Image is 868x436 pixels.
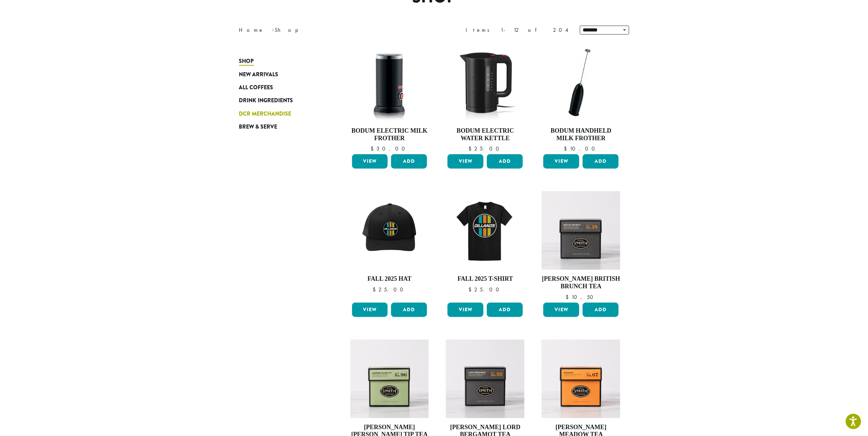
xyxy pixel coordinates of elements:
img: DCR-Retro-Three-Strip-Circle-Tee-Fall-WEB-scaled.jpg [446,191,524,270]
a: View [543,303,579,317]
a: Fall 2025 T-Shirt $25.00 [446,191,524,300]
span: Drink Ingredients [239,96,293,105]
span: Brew & Serve [239,123,277,131]
a: View [543,154,579,169]
span: $ [566,293,571,301]
button: Add [487,154,523,169]
button: Add [391,154,427,169]
a: Home [239,26,264,34]
a: View [448,303,483,317]
img: DP3927.01-002.png [542,43,620,122]
span: $ [564,145,570,152]
span: › [272,24,274,34]
h4: Bodum Electric Water Kettle [446,127,524,142]
span: $ [373,286,378,293]
img: British-Brunch-Signature-Black-Carton-2023-2.jpg [542,191,620,270]
a: All Coffees [239,81,321,94]
a: DCR Merchandise [239,107,321,120]
img: DP3954.01-002.png [350,43,429,122]
img: Lord-Bergamot-Signature-Black-Carton-2023-1.jpg [446,340,524,418]
button: Add [583,154,619,169]
h4: [PERSON_NAME] British Brunch Tea [542,275,620,290]
a: Drink Ingredients [239,94,321,107]
h4: Fall 2025 T-Shirt [446,275,524,283]
span: All Coffees [239,83,273,92]
img: DP3955.01.png [446,43,524,122]
span: $ [371,145,376,152]
bdi: 25.00 [373,286,406,293]
img: Jasmine-Silver-Tip-Signature-Green-Carton-2023.jpg [350,340,429,418]
a: Fall 2025 Hat $25.00 [350,191,429,300]
span: $ [468,286,474,293]
img: DCR-Retro-Three-Strip-Circle-Patch-Trucker-Hat-Fall-WEB-scaled.jpg [350,191,429,270]
span: Shop [239,57,254,66]
bdi: 10.50 [566,293,596,301]
img: Meadow-Signature-Herbal-Carton-2023.jpg [542,340,620,418]
bdi: 25.00 [468,286,502,293]
h4: Bodum Handheld Milk Frother [542,127,620,142]
a: [PERSON_NAME] British Brunch Tea $10.50 [542,191,620,300]
h4: Bodum Electric Milk Frother [350,127,429,142]
div: Items 1-12 of 204 [466,26,570,34]
nav: Breadcrumb [239,26,424,34]
a: View [352,303,388,317]
h4: Fall 2025 Hat [350,275,429,283]
a: View [448,154,483,169]
bdi: 10.00 [564,145,598,152]
button: Add [583,303,619,317]
a: Shop [239,55,321,68]
a: Bodum Electric Milk Frother $30.00 [350,43,429,151]
a: Bodum Electric Water Kettle $25.00 [446,43,524,151]
span: $ [468,145,474,152]
a: Bodum Handheld Milk Frother $10.00 [542,43,620,151]
span: DCR Merchandise [239,110,292,118]
button: Add [391,303,427,317]
span: New Arrivals [239,70,278,79]
bdi: 30.00 [371,145,408,152]
bdi: 25.00 [468,145,502,152]
a: Brew & Serve [239,120,321,133]
button: Add [487,303,523,317]
a: New Arrivals [239,68,321,81]
a: View [352,154,388,169]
